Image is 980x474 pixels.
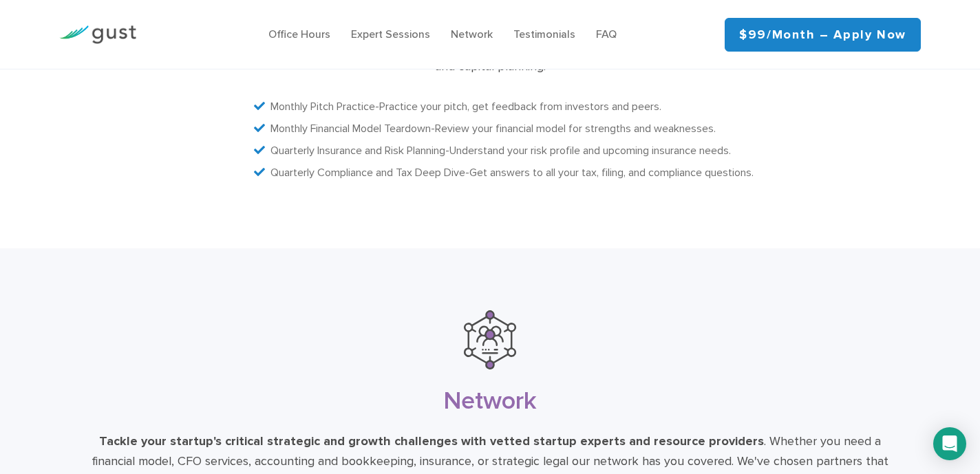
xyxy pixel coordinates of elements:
a: Testimonials [513,28,575,41]
img: Gust Logo [59,25,136,44]
span: Understand your risk profile and upcoming insurance needs. [449,144,731,157]
a: Expert Sessions [351,28,430,41]
span: Monthly [270,100,308,113]
span: Quarterly [270,144,315,157]
span: Practice your pitch, get feedback from investors and peers. [379,100,661,113]
span: Pitch Practice [310,100,375,113]
li: - [254,164,754,181]
span: Quarterly [270,166,315,179]
a: FAQ [596,28,617,41]
img: Support [464,310,516,369]
span: Get answers to all your tax, filing, and compliance questions. [469,166,754,179]
a: Office Hours [268,28,330,41]
a: $99/month – Apply Now [725,18,921,52]
li: - [254,142,754,159]
a: Network [451,28,493,41]
span: Financial Model Teardown [310,122,431,135]
span: Review your financial model for strengths and weaknesses. [435,122,716,135]
span: Monthly [270,122,308,135]
span: Compliance and Tax Deep Dive [317,166,465,179]
h2: Network [160,386,820,416]
div: Open Intercom Messenger [933,427,966,460]
li: - [254,98,754,115]
li: - [254,120,754,137]
span: Insurance and Risk Planning [317,144,445,157]
strong: Tackle your startup's critical strategic and growth challenges with vetted startup experts and re... [99,434,764,449]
